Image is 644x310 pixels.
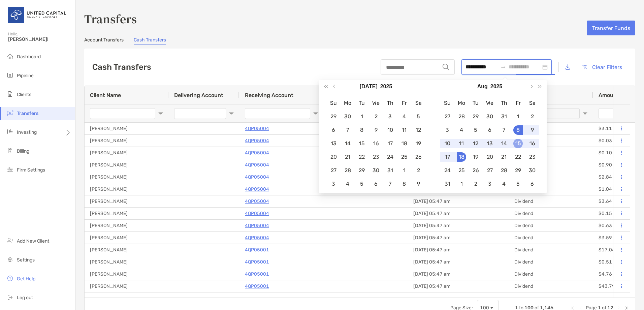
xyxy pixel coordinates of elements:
td: 2025-08-16 [525,137,539,150]
a: 4QP05004 [245,234,269,242]
td: 2025-07-29 [469,110,483,123]
th: Tu [469,96,483,110]
td: 2025-07-27 [440,110,454,123]
img: firm-settings icon [6,165,14,174]
img: get-help icon [6,274,14,282]
div: [PERSON_NAME] [85,232,169,244]
div: Dividend [509,232,593,244]
td: 2025-08-14 [497,137,511,150]
h3: Transfers [84,11,635,26]
div: 1 [399,166,409,175]
p: 4QP05004 [245,209,269,218]
img: pipeline icon [6,71,14,79]
div: 27 [329,166,338,175]
button: Open Filter Menu [229,111,234,116]
div: Dividend [509,220,593,231]
span: Pipeline [17,73,34,79]
td: 2025-08-06 [369,177,383,191]
div: 7 [343,125,352,135]
div: 12 [471,139,480,148]
div: Dividend [509,171,593,183]
th: Th [497,96,511,110]
td: 2025-07-06 [326,123,341,137]
div: 25 [399,152,409,162]
td: 2025-07-21 [341,150,355,164]
div: 30 [371,166,381,175]
div: 5 [414,112,423,121]
td: 2025-08-07 [497,123,511,137]
div: [PERSON_NAME] [85,135,169,147]
div: 29 [471,112,480,121]
a: 4QP05004 [245,136,269,145]
div: 13 [485,139,494,148]
td: 2025-07-02 [369,110,383,123]
td: 2025-08-05 [355,177,369,191]
h2: Cash Transfers [92,62,151,72]
td: 2025-07-26 [411,150,425,164]
div: 30 [485,112,494,121]
td: 2025-08-17 [440,150,454,164]
td: 2025-07-20 [326,150,341,164]
p: 4QP05001 [245,270,269,278]
img: dashboard icon [6,52,14,60]
td: 2025-07-28 [454,110,469,123]
div: 26 [414,152,423,162]
td: 2025-07-14 [341,137,355,150]
td: 2025-08-25 [454,164,469,177]
td: 2025-07-12 [411,123,425,137]
img: United Capital Logo [8,3,67,27]
div: Dividend [509,147,593,159]
td: 2025-08-05 [469,123,483,137]
input: Receiving Account Filter Input [245,108,310,119]
td: 2025-07-11 [397,123,411,137]
div: 2 [527,112,537,121]
div: [DATE] 05:47 am [408,244,509,256]
div: 14 [343,139,352,148]
div: 2 [414,166,423,175]
button: Open Filter Menu [158,111,163,116]
div: [PERSON_NAME] [85,159,169,171]
td: 2025-08-08 [511,123,525,137]
td: 2025-07-24 [383,150,397,164]
div: 26 [471,166,480,175]
div: 15 [357,139,366,148]
div: [DATE] 05:47 am [408,220,509,231]
td: 2025-07-31 [497,110,511,123]
div: [DATE] 05:47 am [408,232,509,244]
td: 2025-08-28 [497,164,511,177]
a: 4QP05004 [245,221,269,230]
img: billing icon [6,147,14,155]
td: 2025-07-04 [397,110,411,123]
div: 24 [443,166,452,175]
span: Log out [17,295,33,301]
div: 3 [385,112,395,121]
td: 2025-08-26 [469,164,483,177]
td: 2025-07-22 [355,150,369,164]
td: 2025-08-15 [511,137,525,150]
div: 21 [343,152,352,162]
div: 6 [485,125,494,135]
button: Choose a year [380,80,392,93]
td: 2025-07-31 [383,164,397,177]
a: Cash Transfers [134,37,166,44]
div: 19 [471,152,480,162]
button: Next month (PageDown) [527,80,536,93]
img: input icon [443,64,449,70]
th: Tu [355,96,369,110]
span: Dashboard [17,54,41,60]
td: 2025-07-30 [483,110,497,123]
div: 11 [457,139,466,148]
a: 4QP05004 [245,197,269,206]
div: [PERSON_NAME] [85,220,169,231]
th: Su [326,96,341,110]
span: Amount [599,92,619,98]
div: Dividend [509,244,593,256]
span: swap-right [501,64,506,70]
div: 29 [329,112,338,121]
button: Transfer Funds [587,21,635,35]
td: 2025-07-01 [355,110,369,123]
td: 2025-07-17 [383,137,397,150]
div: [PERSON_NAME] [85,183,169,195]
button: Last year (Control + left) [322,80,330,93]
